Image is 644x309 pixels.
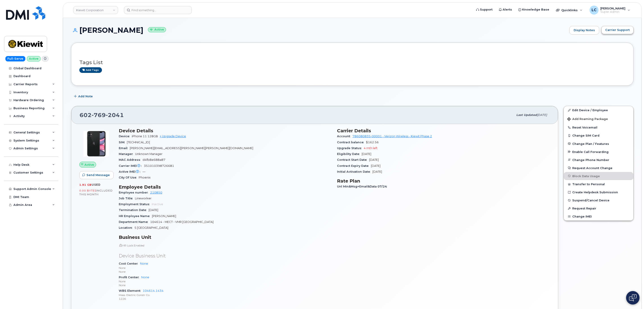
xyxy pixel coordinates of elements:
button: Change Plan / Features [564,140,633,148]
span: [DATE] [371,164,380,168]
a: Create Helpdesk Submission [564,188,633,196]
span: d4fb8e688a87 [143,158,165,161]
span: Employment Status [119,202,152,206]
span: SIM [119,141,127,144]
button: Carrier Support [601,26,633,34]
button: Block Data Usage [564,172,633,180]
span: 602 [80,112,124,118]
span: Cost Center [119,262,140,265]
button: Reset Voicemail [564,123,633,131]
p: Device Business Unit [119,253,332,259]
span: 4 mth left [364,146,378,150]
a: + Upgrade Device [160,135,186,138]
span: 2041 [106,112,124,118]
span: 769 [92,112,106,118]
h3: Carrier Details [337,128,550,133]
span: City Of Use [119,176,139,179]
button: Change Phone Number [564,156,633,164]
span: Active [84,163,94,167]
span: 104614 - MECT - VMR [GEOGRAPHIC_DATA] [150,220,214,224]
span: Add Roaming Package [567,117,608,122]
p: None [119,270,332,274]
span: Profit Center [119,276,141,279]
span: Lineworker [135,197,151,200]
p: Mass. Electric Constr Co. [119,293,332,297]
span: Manager [119,152,135,156]
span: [PERSON_NAME] [152,214,176,218]
h3: Employee Details [119,184,332,190]
span: Location [119,226,134,229]
button: Change IMEI [564,212,633,220]
span: WBS Element [119,289,143,292]
button: Request Account Change [564,164,633,172]
a: 104614.1434 [143,289,164,292]
button: Suspend/Cancel Device [564,196,633,204]
span: iPhone 11 128GB [132,135,158,138]
span: [DATE] [372,170,382,173]
span: Department Name [119,220,150,224]
a: Edit Device / Employee [564,106,633,114]
span: Carrier IMEI [119,164,144,168]
span: Unl Min&Msg+Email&Data 07/24 [337,185,389,188]
span: Eligibility Date [337,152,362,156]
button: Enable Call Forwarding [564,148,633,156]
span: [DATE] [149,208,158,212]
h3: Rate Plan [337,178,550,184]
span: Termination Date [119,208,149,212]
span: Contract Expiry Date [337,164,371,168]
img: Open chat [629,294,637,301]
span: [TECHNICAL_ID] [127,141,150,144]
span: Email [119,146,130,150]
h3: Business Unit [119,235,332,240]
button: Send Message [79,171,114,179]
span: Add Note [78,94,93,98]
small: Active [148,27,166,32]
span: Change Plan / Features [572,142,609,145]
span: Inactive [152,202,163,206]
span: [DATE] [369,158,379,161]
span: S [GEOGRAPHIC_DATA] [134,226,168,229]
span: Unknown Manager [135,152,162,156]
span: Enable Call Forwarding [572,150,609,153]
h3: Device Details [119,128,332,133]
p: 1226 [119,297,332,301]
h1: [PERSON_NAME] [71,26,567,34]
button: Change SIM Card [564,131,633,139]
span: [DATE] [537,113,547,117]
a: 210850 [150,191,162,194]
span: $162.56 [366,141,379,144]
p: None [119,266,332,270]
button: Request Repair [564,204,633,212]
span: used [92,183,101,186]
span: 351010398726681 [144,164,174,168]
span: — [143,170,145,173]
a: Add tags [79,67,102,73]
span: Initial Activation Date [337,170,372,173]
span: Suspend/Cancel Device [572,199,609,202]
a: Display Notes [569,26,599,35]
span: Job Title [119,197,135,200]
p: HR Lock Enabled [119,244,332,247]
span: Upgrade Status [337,146,364,150]
span: 1.91 GB [79,183,92,186]
a: None [141,276,149,279]
span: Account [337,135,352,138]
p: None [119,279,332,283]
p: None [119,283,332,287]
button: Add Note [71,92,97,100]
span: HR Employee Name [119,214,152,218]
span: 0.00 Bytes [79,189,96,192]
span: Contract balance [337,141,366,144]
img: iPhone_11.jpg [83,130,110,157]
a: 786080835-00001 - Verizon Wireless - Kiewit Phase 2 [352,135,432,138]
h3: Tags List [79,60,625,65]
button: Add Roaming Package [564,114,633,123]
span: Active IMEI [119,170,143,173]
span: Carrier Support [605,28,630,32]
span: Send Message [86,173,110,177]
span: [PERSON_NAME][EMAIL_ADDRESS][PERSON_NAME][PERSON_NAME][DOMAIN_NAME] [130,146,253,150]
span: Phoenix [139,176,151,179]
button: Transfer to Personal [564,180,633,188]
span: [DATE] [362,152,371,156]
span: Last updated [516,113,537,117]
